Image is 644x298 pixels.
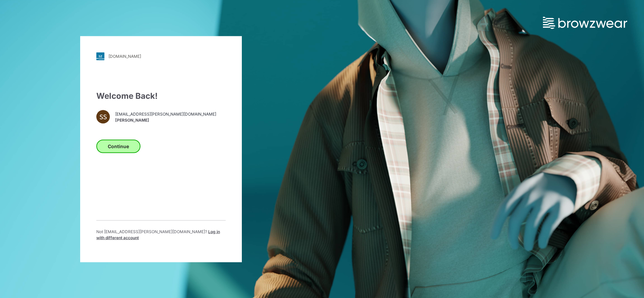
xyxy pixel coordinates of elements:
span: [PERSON_NAME] [115,117,216,123]
span: [EMAIL_ADDRESS][PERSON_NAME][DOMAIN_NAME] [115,111,216,117]
a: [DOMAIN_NAME] [96,52,226,60]
p: Not [EMAIL_ADDRESS][PERSON_NAME][DOMAIN_NAME] ? [96,228,226,241]
div: [DOMAIN_NAME] [108,54,141,59]
div: SS [96,110,110,123]
div: Welcome Back! [96,90,226,102]
button: Continue [96,139,140,153]
img: stylezone-logo.562084cfcfab977791bfbf7441f1a819.svg [96,52,104,60]
img: browzwear-logo.e42bd6dac1945053ebaf764b6aa21510.svg [543,17,627,29]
